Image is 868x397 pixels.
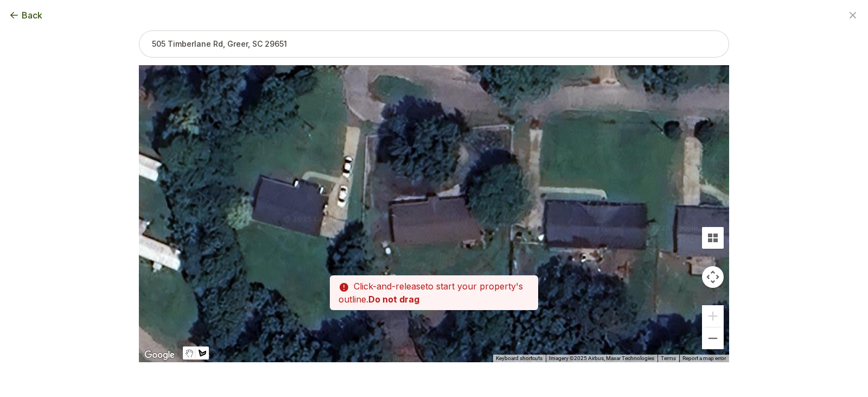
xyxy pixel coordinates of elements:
[183,346,196,360] button: Stop drawing
[368,294,419,305] strong: Do not drag
[549,355,654,361] span: Imagery ©2025 Airbus, Maxar Technologies
[702,305,724,327] button: Zoom in
[702,227,724,249] button: Tilt map
[496,355,542,362] button: Keyboard shortcuts
[196,346,209,360] button: Draw a shape
[139,30,729,58] input: 505 Timberlane Rd, Greer, SC 29651
[702,266,724,288] button: Map camera controls
[142,348,177,362] img: Google
[9,9,42,22] button: Back
[354,281,425,292] span: Click-and-release
[661,355,676,361] a: Terms (opens in new tab)
[682,355,726,361] a: Report a map error
[142,348,177,362] a: Open this area in Google Maps (opens a new window)
[702,327,724,349] button: Zoom out
[330,275,538,310] p: to start your property's outline.
[22,9,42,22] span: Back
